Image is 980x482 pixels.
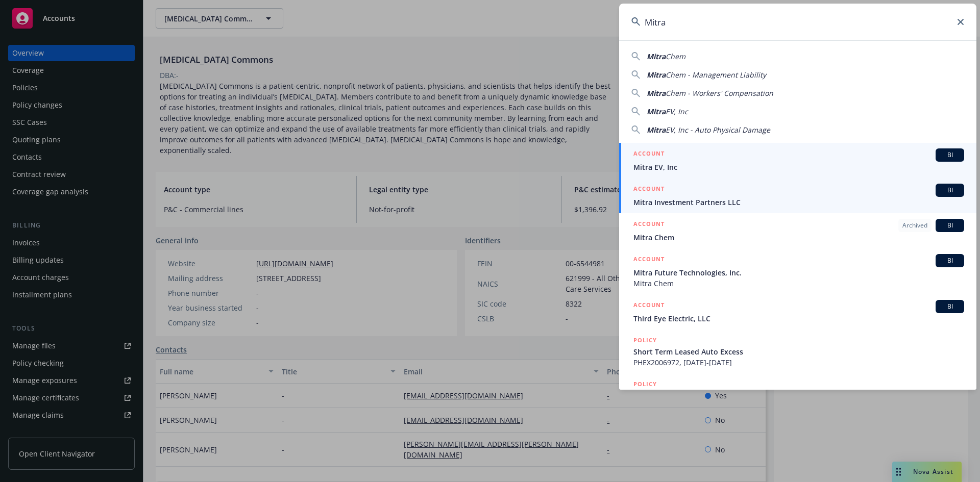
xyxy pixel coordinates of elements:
[633,278,964,289] span: Mitra Chem
[633,267,964,278] span: Mitra Future Technologies, Inc.
[666,70,766,80] span: Chem - Management Liability
[619,4,976,40] input: Search...
[633,346,964,357] span: Short Term Leased Auto Excess
[619,329,976,373] a: POLICYShort Term Leased Auto ExcessPHEX2006972, [DATE]-[DATE]
[940,221,960,230] span: BI
[633,232,964,243] span: Mitra Chem
[902,221,927,230] span: Archived
[940,302,960,311] span: BI
[666,125,770,135] span: EV, Inc - Auto Physical Damage
[619,373,976,417] a: POLICY
[647,125,666,135] span: Mitra
[940,256,960,265] span: BI
[633,300,665,312] h5: ACCOUNT
[633,162,964,172] span: Mitra EV, Inc
[633,254,665,266] h5: ACCOUNT
[647,107,666,116] span: Mitra
[633,184,665,196] h5: ACCOUNT
[633,357,964,368] span: PHEX2006972, [DATE]-[DATE]
[619,294,976,329] a: ACCOUNTBIThird Eye Electric, LLC
[647,70,666,80] span: Mitra
[647,88,666,98] span: Mitra
[619,213,976,248] a: ACCOUNTArchivedBIMitra Chem
[940,186,960,195] span: BI
[633,219,665,231] h5: ACCOUNT
[619,248,976,294] a: ACCOUNTBIMitra Future Technologies, Inc.Mitra Chem
[633,379,657,389] h5: POLICY
[666,88,773,98] span: Chem - Workers' Compensation
[633,197,964,208] span: Mitra Investment Partners LLC
[633,313,964,324] span: Third Eye Electric, LLC
[666,107,688,116] span: EV, Inc
[633,148,665,161] h5: ACCOUNT
[940,150,960,160] span: BI
[666,52,685,61] span: Chem
[633,335,657,345] h5: POLICY
[619,143,976,178] a: ACCOUNTBIMitra EV, Inc
[619,178,976,213] a: ACCOUNTBIMitra Investment Partners LLC
[647,52,666,61] span: Mitra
